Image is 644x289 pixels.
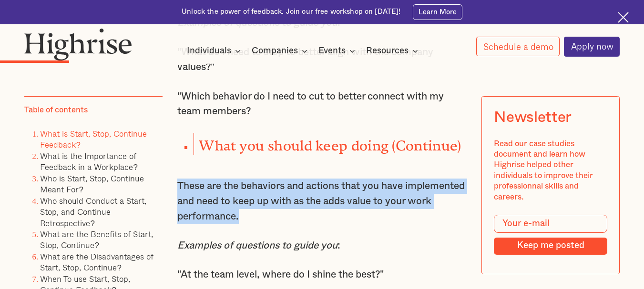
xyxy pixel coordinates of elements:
[40,228,153,251] a: What are the Benefits of Start, Stop, Continue?
[494,139,607,203] div: Read our case studies document and learn how Highrise helped other individuals to improve their p...
[318,45,358,57] div: Events
[177,240,337,250] em: Examples of questions to guide you
[199,138,461,147] strong: What you should keep doing (Continue)
[40,250,153,274] a: What are the Disadvantages of Start, Stop, Continue?
[40,194,146,229] a: Who should Conduct a Start, Stop, and Continue Retrospective?
[318,45,346,57] div: Events
[177,89,467,119] p: "Which behavior do I need to cut to better connect with my team members?
[413,4,462,20] a: Learn More
[182,7,400,17] div: Unlock the power of feedback. Join our free workshop on [DATE]!
[494,215,607,255] form: Modal Form
[476,37,560,56] a: Schedule a demo
[187,45,244,57] div: Individuals
[252,45,298,57] div: Companies
[187,45,231,57] div: Individuals
[177,267,467,282] p: "At the team level, where do I shine the best?"
[40,172,144,196] a: Who is Start, Stop, Continue Meant For?
[24,105,88,116] div: Table of contents
[40,149,137,173] a: What is the Importance of Feedback in a Workplace?
[494,215,607,233] input: Your e-mail
[177,238,467,253] p: :
[564,37,620,57] a: Apply now
[494,238,607,255] input: Keep me posted
[366,45,421,57] div: Resources
[24,28,132,60] img: Highrise logo
[494,109,572,127] div: Newsletter
[252,45,310,57] div: Companies
[40,127,147,151] a: What is Start, Stop, Continue Feedback?
[366,45,409,57] div: Resources
[618,12,629,23] img: Cross icon
[177,179,467,224] p: These are the behaviors and actions that you have implemented and need to keep up with as the add...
